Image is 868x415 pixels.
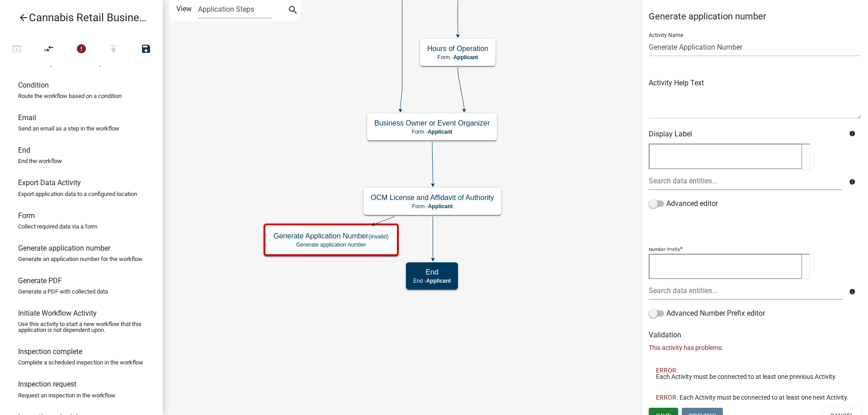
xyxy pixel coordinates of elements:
[368,233,389,240] small: (invalid)
[453,54,478,61] span: Applicant
[18,146,30,154] h6: End
[18,81,49,89] h6: Condition
[108,43,119,56] i: publish
[656,373,837,380] span: Each Activity must be connected to at least one previous Activity.
[849,179,855,185] i: info
[274,242,389,248] p: Generate application number
[649,172,842,190] input: Search data entities...
[649,198,718,209] label: Advanced editor
[97,40,130,59] button: Publish
[656,367,678,373] span: ERROR:
[849,289,855,295] i: info
[18,191,137,197] p: Export application data to a configured location
[7,7,148,28] a: Cannabis Retail Businesses and Temporary Cannabis Events
[11,43,22,56] i: open_in_browser
[413,268,451,276] h5: End
[18,359,143,365] p: Complete a scheduled inspection in the workflow
[18,321,145,333] p: Use this activity to start a new workflow that this application is not dependent upon.
[18,289,108,294] p: Generate a PDF with collected data
[0,40,33,59] button: Test Workflow
[18,158,62,164] p: End the workflow
[288,5,298,17] i: search
[371,193,494,202] h5: OCM License and Affidavit of Authority
[0,40,162,61] div: Workflow actions
[374,119,490,127] h5: Business Owner or Event Organizer
[649,11,861,22] h5: Generate application number
[18,178,81,187] h6: Export Data Activity
[649,281,842,300] input: Search data entities...
[427,54,488,61] p: Form -
[656,394,678,401] span: ERROR:
[141,43,151,56] i: save
[649,308,765,319] label: Advanced Number Prefix editor
[428,129,453,135] span: Applicant
[18,126,119,131] p: Send an email as a step in the workflow
[679,394,849,401] span: Each Activity must be connected to at least one next Activity.
[274,232,389,240] h5: Generate Application Number
[18,276,62,285] h6: Generate PDF
[18,211,35,220] h6: Form
[18,12,29,25] i: arrow_back
[649,247,680,252] p: Number Prefix
[130,40,162,59] button: Save
[374,129,490,135] p: Form -
[18,55,145,66] p: This activity cancels the configured scheduled emails if they haven't been sent yet.
[649,343,861,353] p: This activity has problems:
[44,43,55,56] i: compare_arrows
[286,4,300,18] button: search
[18,347,82,356] h6: Inspection complete
[427,44,488,53] h5: Hours of Operation
[18,309,97,317] h6: Initiate Workflow Activity
[18,224,97,229] p: Collect required data via a form
[426,278,451,284] span: Applicant
[18,380,76,388] h6: Inspection request
[413,278,451,284] p: End -
[18,392,115,398] p: Request an inspection in the workflow
[371,203,494,210] p: Form -
[18,93,122,99] p: Route the workflow based on a condition
[849,131,855,137] i: info
[18,244,110,252] h6: Generate application number
[76,43,87,56] i: error
[33,40,65,59] button: Auto Layout
[18,113,36,122] h6: Email
[428,203,453,210] span: Applicant
[649,130,842,138] h6: Display Label
[18,256,142,262] p: Generate an application number for the workflow
[65,40,98,59] button: 2 problems in this workflow
[649,331,861,339] h6: Validation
